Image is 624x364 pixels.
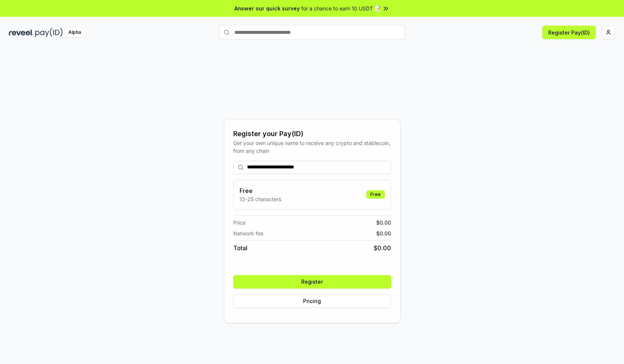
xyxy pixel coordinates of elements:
button: Register Pay(ID) [542,26,596,39]
div: Alpha [64,28,85,37]
button: Pricing [233,294,391,308]
img: pay_id [35,28,63,37]
div: Get your own unique name to receive any crypto and stablecoin, from any chain [233,139,391,155]
span: $ 0.00 [376,219,391,226]
span: $ 0.00 [374,244,391,252]
button: Register [233,275,391,289]
span: Price [233,219,246,226]
span: $ 0.00 [376,229,391,237]
div: Free [366,190,385,199]
img: reveel_dark [9,28,34,37]
h3: Free [240,186,281,195]
div: Register your Pay(ID) [233,129,391,139]
span: Answer our quick survey [234,4,300,12]
span: Network fee [233,229,263,237]
span: for a chance to earn 10 USDT 📝 [301,4,381,12]
span: Total [233,244,247,252]
p: 13-25 characters [240,195,281,203]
